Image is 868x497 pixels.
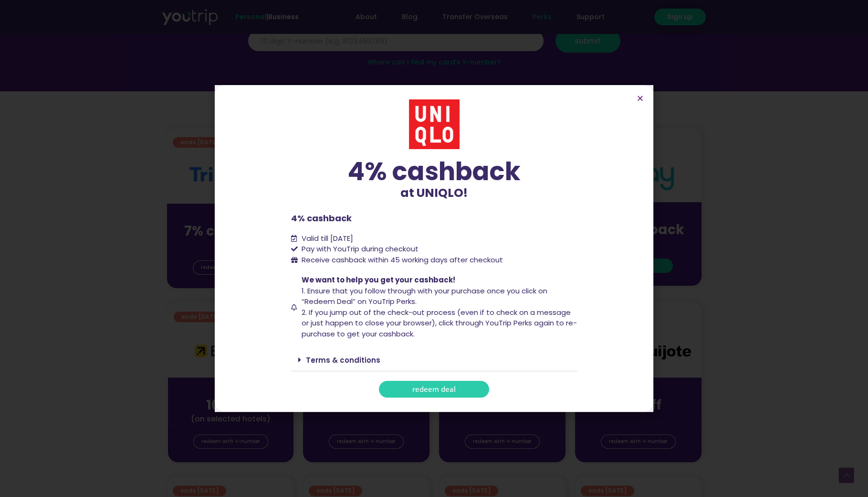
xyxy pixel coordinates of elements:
[291,159,577,184] div: 4% cashback
[291,212,577,225] p: 4% cashback
[291,159,577,202] div: at UNIQLO!
[637,95,644,102] a: Close
[306,355,380,365] a: Terms & conditions
[302,307,577,339] span: 2. If you jump out of the check-out process (even if to check on a message or just happen to clos...
[302,233,353,243] span: Valid till [DATE]
[379,381,489,398] a: redeem deal
[299,244,418,255] span: Pay with YouTrip during checkout
[291,349,577,371] div: Terms & conditions
[412,386,456,393] span: redeem deal
[302,286,547,307] span: 1. Ensure that you follow through with your purchase once you click on “Redeem Deal” on YouTrip P...
[302,275,455,285] span: We want to help you get your cashback!
[302,255,503,265] span: Receive cashback within 45 working days after checkout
